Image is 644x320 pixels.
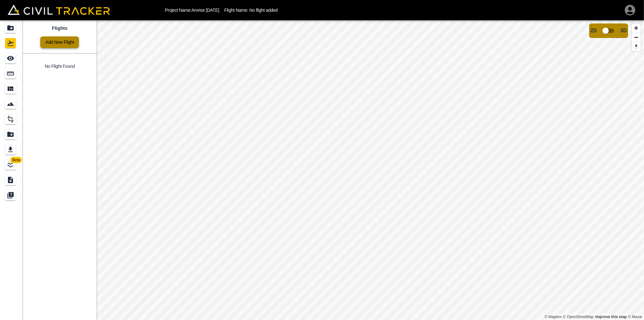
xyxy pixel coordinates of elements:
[621,28,627,34] span: 3D
[632,23,641,33] button: Zoom in
[165,8,219,13] p: Project Name: Amrise [DATE]
[628,315,642,319] a: Maxar
[632,42,641,51] button: Reset bearing to north
[595,315,627,319] a: Map feedback
[590,28,597,34] span: 2D
[224,8,277,13] p: Flight Name: No flight added
[632,33,641,42] button: Zoom out
[8,4,110,15] img: Civil Tracker
[544,315,562,319] a: Mapbox
[563,315,594,319] a: OpenStreetMap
